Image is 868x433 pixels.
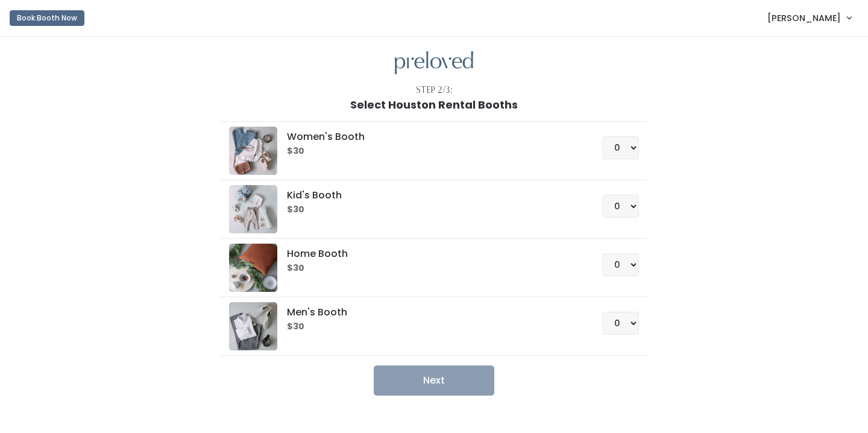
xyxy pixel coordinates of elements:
[395,51,473,75] img: preloved logo
[287,322,573,332] h6: $30
[229,185,277,233] img: preloved logo
[287,205,573,215] h6: $30
[755,5,863,31] a: [PERSON_NAME]
[287,190,573,201] h5: Kid's Booth
[350,99,518,111] h1: Select Houston Rental Booths
[287,147,573,156] h6: $30
[287,248,573,259] h5: Home Booth
[287,264,573,273] h6: $30
[767,11,841,25] span: [PERSON_NAME]
[374,365,494,396] button: Next
[287,131,573,142] h5: Women's Booth
[10,10,84,26] button: Book Booth Now
[287,307,573,318] h5: Men's Booth
[229,244,277,292] img: preloved logo
[229,127,277,175] img: preloved logo
[229,302,277,350] img: preloved logo
[10,5,84,31] a: Book Booth Now
[416,84,453,96] div: Step 2/3:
